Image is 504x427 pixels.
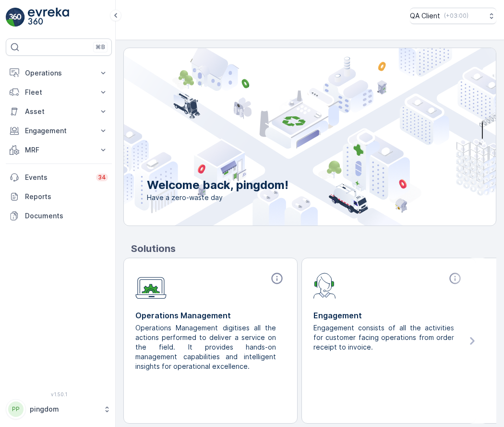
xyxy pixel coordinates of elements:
button: PPpingdom [6,399,112,419]
p: ( +03:00 ) [444,12,468,20]
p: Reports [25,192,108,201]
img: logo_light-DOdMpM7g.png [28,8,69,27]
button: QA Client(+03:00) [410,8,496,24]
button: Asset [6,102,112,121]
div: PP [8,402,24,417]
p: Documents [25,211,108,221]
button: Fleet [6,83,112,102]
button: MRF [6,140,112,160]
p: Engagement consists of all the activities for customer facing operations from order receipt to in... [313,323,456,352]
p: Asset [25,107,93,116]
p: pingdom [30,404,98,414]
img: module-icon [313,272,336,299]
button: Operations [6,63,112,83]
p: Fleet [25,88,93,97]
p: Operations [25,68,93,78]
span: v 1.50.1 [6,391,112,397]
p: Solutions [131,241,496,256]
a: Events34 [6,168,112,187]
p: Operations Management [135,310,286,321]
p: Welcome back, pingdom! [147,177,288,193]
p: Engagement [25,126,93,136]
p: Engagement [313,310,464,321]
p: 34 [98,174,106,181]
p: ⌘B [96,43,105,51]
img: city illustration [81,48,496,226]
img: module-icon [135,272,167,299]
span: Have a zero-waste day [147,193,288,202]
p: QA Client [410,11,440,21]
p: Operations Management digitises all the actions performed to deliver a service on the field. It p... [135,323,278,371]
img: logo [6,8,25,27]
button: Engagement [6,121,112,140]
a: Documents [6,206,112,226]
a: Reports [6,187,112,206]
p: Events [25,173,90,182]
p: MRF [25,145,93,155]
